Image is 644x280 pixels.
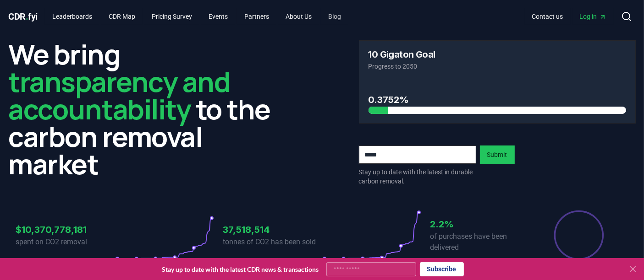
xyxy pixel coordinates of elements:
[9,40,286,178] h2: We bring to the carbon removal market
[45,8,348,25] nav: Main
[223,223,322,237] h3: 37,518,514
[572,8,614,25] a: Log in
[525,8,614,25] nav: Main
[430,217,529,231] h3: 2.2%
[9,10,38,23] a: CDR.fyi
[144,8,199,25] a: Pricing Survey
[553,210,605,261] div: Percentage of sales delivered
[16,223,115,237] h3: $10,370,778,181
[369,50,435,59] h3: 10 Gigaton Goal
[201,8,235,25] a: Events
[9,63,230,128] span: transparency and accountability
[359,167,476,186] p: Stay up to date with the latest in durable carbon removal.
[369,62,626,71] p: Progress to 2050
[26,11,28,22] span: .
[321,8,348,25] a: Blog
[580,12,606,21] span: Log in
[223,237,322,248] p: tonnes of CO2 has been sold
[480,145,515,164] button: Submit
[237,8,276,25] a: Partners
[525,8,571,25] a: Contact us
[101,8,143,25] a: CDR Map
[45,8,99,25] a: Leaderboards
[9,11,38,22] span: CDR fyi
[430,231,529,253] p: of purchases have been delivered
[16,237,115,248] p: spent on CO2 removal
[278,8,319,25] a: About Us
[369,93,626,107] h3: 0.3752%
